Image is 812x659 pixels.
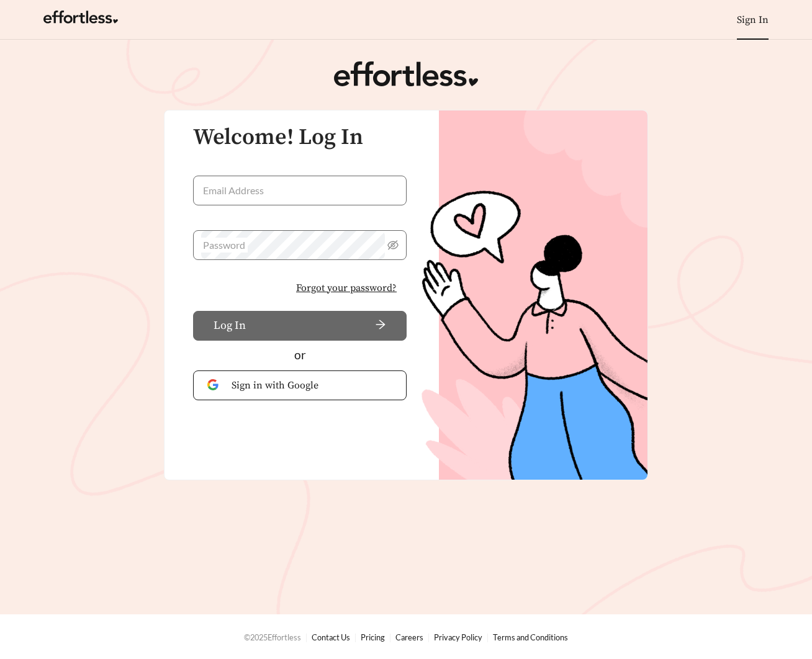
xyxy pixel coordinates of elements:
[296,280,397,295] span: Forgot your password?
[207,379,222,391] img: Google Authentication
[395,632,423,642] a: Careers
[312,632,350,642] a: Contact Us
[286,275,407,301] button: Forgot your password?
[193,311,407,341] button: Log Inarrow-right
[737,14,769,26] a: Sign In
[493,632,568,642] a: Terms and Conditions
[434,632,482,642] a: Privacy Policy
[387,240,399,251] span: eye-invisible
[193,125,407,150] h3: Welcome! Log In
[232,378,392,393] span: Sign in with Google
[244,632,301,642] span: © 2025 Effortless
[361,632,385,642] a: Pricing
[193,370,407,400] button: Sign in with Google
[193,346,407,364] div: or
